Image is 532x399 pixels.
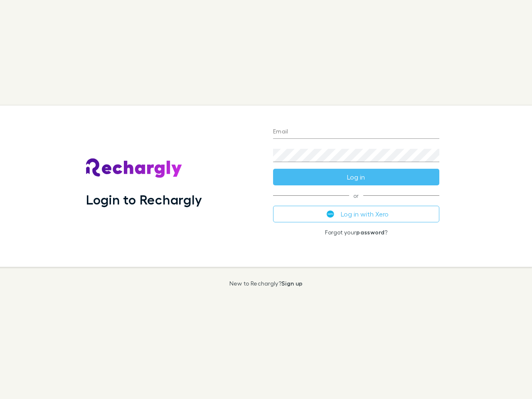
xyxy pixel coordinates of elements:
a: Sign up [281,280,303,287]
img: Rechargly's Logo [86,158,182,178]
a: password [356,229,384,236]
button: Log in [273,169,439,185]
p: New to Rechargly? [229,280,303,287]
h1: Login to Rechargly [86,192,202,207]
p: Forgot your ? [273,229,439,236]
button: Log in with Xero [273,206,439,222]
span: or [273,195,439,196]
img: Xero's logo [327,210,334,218]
